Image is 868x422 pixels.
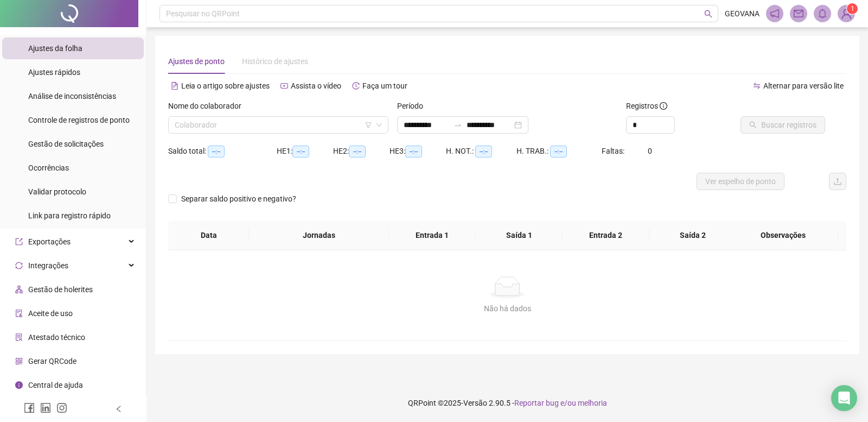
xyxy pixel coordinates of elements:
div: HE 3: [390,145,446,158]
span: swap-right [454,121,462,129]
th: Saída 2 [649,221,736,250]
span: info-circle [660,102,667,110]
span: Observações [737,229,829,241]
span: --:-- [349,146,366,158]
span: apartment [15,286,23,293]
span: to [454,121,462,129]
span: Controle de registros de ponto [28,116,130,124]
sup: Atualize o seu contato no menu Meus Dados [847,3,858,14]
span: Validar protocolo [28,187,86,196]
span: Análise de inconsistências [28,92,116,100]
span: Gestão de holerites [28,285,93,294]
span: Ajustes de ponto [168,57,225,66]
span: GEOVANA [725,8,759,20]
span: Aceite de uso [28,309,73,318]
span: Ocorrências [28,163,69,172]
span: left [115,405,123,413]
label: Período [397,100,430,112]
span: Reportar bug e/ou melhoria [514,399,607,407]
span: info-circle [15,381,23,389]
th: Data [168,221,249,250]
button: Ver espelho de ponto [697,173,784,190]
button: Buscar registros [741,116,825,134]
th: Saída 1 [476,221,563,250]
span: 1 [851,5,854,12]
span: file-text [171,82,178,90]
span: Alternar para versão lite [763,81,844,90]
span: Gestão de solicitações [28,140,104,148]
span: swap [753,82,761,90]
div: Não há dados [181,303,833,314]
span: Registros [626,100,667,112]
span: Assista o vídeo [291,81,341,90]
span: facebook [24,402,35,413]
span: filter [365,122,372,128]
span: down [376,122,382,128]
span: --:-- [475,146,492,158]
th: Entrada 1 [389,221,476,250]
span: export [15,238,23,245]
span: --:-- [550,146,567,158]
span: Ajustes rápidos [28,68,80,77]
div: Open Intercom Messenger [831,385,857,411]
span: Gerar QRCode [28,357,76,366]
span: qrcode [15,357,23,365]
img: 93960 [838,5,854,22]
th: Observações [728,221,838,250]
span: Ajustes da folha [28,44,82,53]
span: --:-- [405,146,422,158]
div: H. NOT.: [446,145,516,158]
span: 0 [648,147,652,155]
span: Central de ajuda [28,381,83,389]
div: Saldo total: [168,145,277,158]
th: Jornadas [249,221,389,250]
span: notification [770,9,780,18]
span: Versão [463,399,487,407]
span: Link para registro rápido [28,211,111,220]
span: audit [15,310,23,317]
span: sync [15,262,23,269]
span: Leia o artigo sobre ajustes [181,81,270,90]
span: youtube [280,82,288,90]
span: Atestado técnico [28,333,85,342]
span: mail [794,9,803,18]
label: Nome do colaborador [168,100,248,112]
span: bell [818,9,827,18]
footer: QRPoint © 2025 - 2.90.5 - [146,384,868,422]
span: --:-- [208,146,225,158]
th: Entrada 2 [563,221,649,250]
span: Integrações [28,261,68,270]
span: instagram [56,402,67,413]
div: HE 2: [333,145,390,158]
div: H. TRAB.: [516,145,601,158]
span: Faça um tour [362,81,407,90]
span: --:-- [292,146,309,158]
span: Separar saldo positivo e negativo? [177,193,301,205]
span: Faltas: [602,147,626,155]
span: linkedin [40,402,51,413]
span: solution [15,333,23,341]
span: Exportações [28,237,71,246]
span: history [352,82,360,90]
div: HE 1: [277,145,333,158]
span: Histórico de ajustes [242,57,308,66]
span: search [704,10,712,18]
